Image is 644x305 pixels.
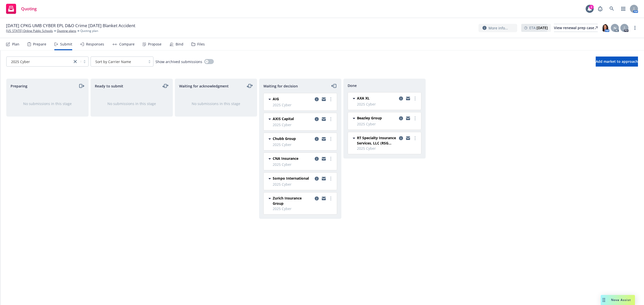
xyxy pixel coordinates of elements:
[119,42,135,46] div: Compare
[179,83,229,89] span: Waiting for acknowledgment
[554,24,598,32] a: View renewal prep case
[93,59,143,64] span: Sort by Carrier Name
[537,25,548,30] strong: [DATE]
[328,136,334,142] a: more
[321,116,327,122] a: copy logging email
[247,83,253,89] a: moveLeftRight
[589,5,594,9] div: 2
[273,162,334,167] span: 2025 Cyber
[412,115,418,121] a: more
[314,136,320,142] a: copy logging email
[601,295,607,305] div: Drag to move
[95,59,131,64] span: Sort by Carrier Name
[328,116,334,122] a: more
[6,23,135,29] span: [DATE] CPKG UMB CYBER EPL D&O Crime [DATE] Blanket Accident
[78,83,84,89] a: moveRight
[6,29,53,33] a: [US_STATE] Online Public Schools
[328,96,334,102] a: more
[554,24,598,32] div: View renewal prep case
[33,42,46,46] div: Prepare
[405,95,411,101] a: copy logging email
[614,25,616,31] span: N
[489,25,508,31] span: More info...
[331,83,337,89] a: moveLeft
[11,83,27,89] span: Preparing
[155,59,202,64] span: Show archived submissions
[314,195,320,201] a: copy logging email
[9,59,70,64] span: 2025 Cyber
[21,7,37,11] span: Quoting
[357,95,370,101] span: AXA XL
[607,4,617,14] a: Search
[405,115,411,121] a: copy logging email
[405,135,411,141] a: copy logging email
[412,95,418,101] a: more
[357,115,382,121] span: Beazley Group
[273,116,294,121] span: AXIS Capital
[328,156,334,162] a: more
[57,29,76,33] a: Quoting plans
[273,136,296,141] span: Chubb Group
[99,101,165,106] div: No submissions in this stage
[632,25,638,31] a: more
[357,146,418,151] span: 2025 Cyber
[273,176,309,181] span: Sompo International
[357,121,418,127] span: 2025 Cyber
[596,57,638,67] button: Add market to approach
[72,59,78,65] a: close
[357,135,397,146] span: RT Specialty Insurance Services, LLC (RSG Specialty, LLC)
[60,42,72,46] div: Submit
[321,136,327,142] a: copy logging email
[601,295,635,305] button: Nova Assist
[273,102,334,108] span: 2025 Cyber
[357,101,418,107] span: 2025 Cyber
[273,142,334,147] span: 2025 Cyber
[398,95,404,101] a: copy logging email
[86,42,104,46] div: Responses
[273,195,313,206] span: Zurich Insurance Group
[176,42,183,46] div: Bind
[273,122,334,127] span: 2025 Cyber
[95,83,123,89] span: Ready to submit
[321,195,327,201] a: copy logging email
[263,83,298,89] span: Waiting for decision
[321,156,327,162] a: copy logging email
[596,59,638,64] span: Add market to approach
[328,195,334,201] a: more
[611,298,631,302] span: Nova Assist
[348,83,357,88] span: Done
[601,24,609,32] img: photo
[148,42,162,46] div: Propose
[412,135,418,141] a: more
[273,206,334,211] span: 2025 Cyber
[321,176,327,182] a: copy logging email
[398,135,404,141] a: copy logging email
[398,115,404,121] a: copy logging email
[478,24,517,32] button: More info...
[595,4,605,14] a: Report a Bug
[80,29,98,33] span: Quoting plan
[183,101,249,106] div: No submissions in this stage
[618,4,628,14] a: Switch app
[314,116,320,122] a: copy logging email
[328,176,334,182] a: more
[314,96,320,102] a: copy logging email
[529,25,548,30] span: ETA :
[273,156,298,161] span: CNA Insurance
[12,42,19,46] div: Plan
[15,101,80,106] div: No submissions in this stage
[273,182,334,187] span: 2025 Cyber
[314,176,320,182] a: copy logging email
[4,2,39,16] a: Quoting
[321,96,327,102] a: copy logging email
[273,96,279,101] span: AIG
[314,156,320,162] a: copy logging email
[11,59,30,64] span: 2025 Cyber
[163,83,169,89] a: moveLeftRight
[197,42,205,46] div: Files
